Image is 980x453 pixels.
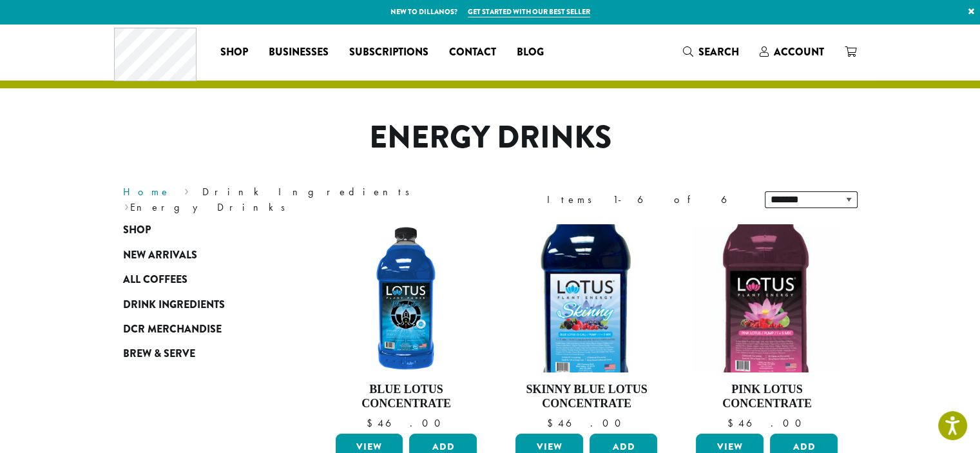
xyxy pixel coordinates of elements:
[468,6,590,17] a: Get started with our best seller
[366,416,446,430] bdi: 46.00
[546,416,626,430] bdi: 46.00
[123,243,278,267] a: New Arrivals
[332,383,481,410] h4: Blue Lotus Concentrate
[123,297,225,313] span: Drink Ingredients
[693,224,841,372] img: Lotus_pink_front_1080x-300x300.jpg
[123,322,222,338] span: DCR Merchandise
[727,416,738,430] span: $
[123,292,278,316] a: Drink Ingredients
[123,184,471,215] nav: Breadcrumb
[349,44,428,61] span: Subscriptions
[512,224,660,429] a: Skinny Blue Lotus Concentrate $46.00
[202,185,418,198] a: Drink Ingredients
[124,195,129,215] span: ›
[123,342,278,366] a: Brew & Serve
[517,44,544,61] span: Blog
[123,317,278,342] a: DCR Merchandise
[123,267,278,292] a: All Coffees
[693,383,841,410] h4: Pink Lotus Concentrate
[220,44,248,61] span: Shop
[332,224,480,372] img: Lotus-Blue-Stock-01.png
[512,224,660,372] img: 446_1080x-300x300.png
[123,346,195,362] span: Brew & Serve
[512,383,660,410] h4: Skinny Blue Lotus Concentrate
[123,185,171,198] a: Home
[210,42,258,63] a: Shop
[698,44,739,59] span: Search
[673,41,749,63] a: Search
[449,44,496,61] span: Contact
[184,180,189,200] span: ›
[774,44,824,59] span: Account
[727,416,807,430] bdi: 46.00
[123,218,278,242] a: Shop
[693,224,841,429] a: Pink Lotus Concentrate $46.00
[332,224,481,429] a: Blue Lotus Concentrate $46.00
[269,44,329,61] span: Businesses
[366,416,377,430] span: $
[113,119,867,157] h1: Energy Drinks
[123,247,197,264] span: New Arrivals
[547,192,745,207] div: Items 1-6 of 6
[546,416,557,430] span: $
[123,272,187,288] span: All Coffees
[123,222,151,238] span: Shop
